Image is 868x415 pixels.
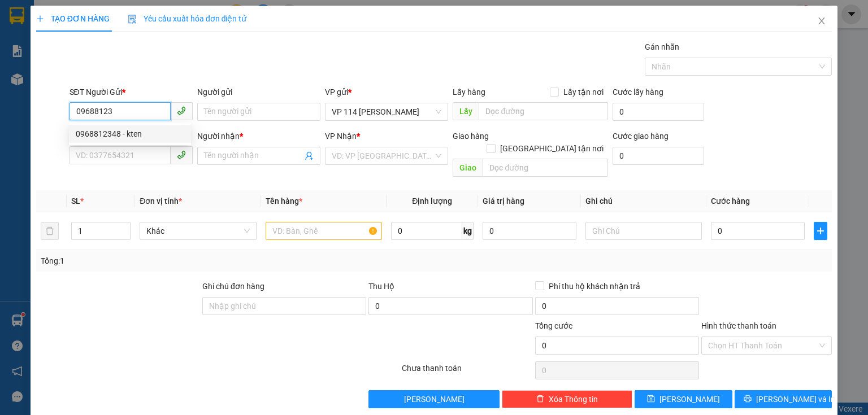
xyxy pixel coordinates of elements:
img: icon [128,15,137,24]
span: [PERSON_NAME] [659,393,720,405]
button: printer[PERSON_NAME] và In [735,390,832,408]
span: Xóa Thông tin [549,393,598,405]
div: Chưa thanh toán [401,362,533,382]
input: Cước lấy hàng [613,103,704,121]
span: printer [744,395,752,404]
label: Gán nhãn [645,42,679,51]
input: 0 [483,222,576,240]
div: 0968812348 - kten [76,128,184,140]
div: VP gửi [325,86,448,98]
button: save[PERSON_NAME] [635,390,732,408]
span: Đơn vị tính [140,196,182,206]
span: [GEOGRAPHIC_DATA] tận nơi [496,142,608,155]
label: Hình thức thanh toán [701,321,776,330]
div: Tổng: 1 [41,255,336,267]
span: VP 114 Trần Nhật Duật [332,103,441,120]
button: delete [41,222,59,240]
label: Cước lấy hàng [613,88,663,97]
div: Người gửi [197,86,320,98]
button: Close [806,6,837,37]
span: VP Nhận [325,132,357,141]
input: Ghi Chú [585,222,702,240]
span: Yêu cầu xuất hóa đơn điện tử [128,14,247,23]
span: user-add [305,151,314,160]
div: SĐT Người Gửi [70,86,193,98]
span: plus [36,15,44,23]
div: 0968812348 - kten [69,125,191,143]
label: Ghi chú đơn hàng [202,282,264,291]
span: Cước hàng [711,196,750,206]
input: Dọc đường [483,159,608,177]
span: kg [462,222,474,240]
span: Giao hàng [453,132,489,141]
span: Giá trị hàng [483,196,524,206]
span: Lấy hàng [453,88,485,97]
span: Lấy tận nơi [559,86,608,98]
input: Cước giao hàng [613,147,704,165]
th: Ghi chú [581,190,706,212]
span: save [647,395,655,404]
input: Dọc đường [479,102,608,120]
span: [PERSON_NAME] và In [756,393,835,405]
span: Khác [146,222,249,239]
span: close [817,16,826,25]
input: Ghi chú đơn hàng [202,297,366,315]
span: Giao [453,159,483,177]
span: SL [71,196,80,206]
span: plus [814,226,827,235]
span: delete [536,395,544,404]
button: deleteXóa Thông tin [502,390,632,408]
button: [PERSON_NAME] [368,390,499,408]
span: TẠO ĐƠN HÀNG [36,14,110,23]
input: VD: Bàn, Ghế [266,222,382,240]
button: plus [814,222,827,240]
span: phone [177,150,186,159]
div: Người nhận [197,130,320,142]
span: [PERSON_NAME] [404,393,465,405]
label: Cước giao hàng [613,132,669,141]
span: Định lượng [412,196,452,206]
span: Lấy [453,102,479,120]
span: phone [177,106,186,115]
span: Phí thu hộ khách nhận trả [544,280,645,292]
span: Tên hàng [266,196,302,206]
span: Tổng cước [535,321,572,330]
span: Thu Hộ [368,282,394,291]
